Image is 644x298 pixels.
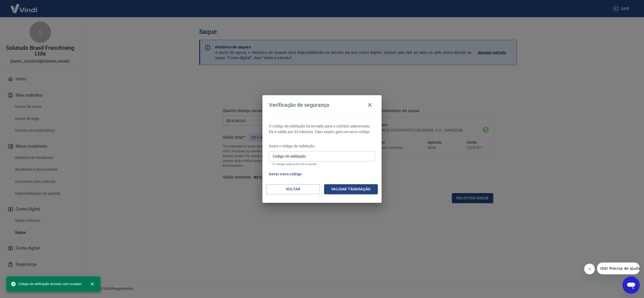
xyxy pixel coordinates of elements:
p: Insira o código de validação [269,143,375,149]
iframe: Mensagem da empresa [597,262,640,274]
h4: Verificação de segurança [269,102,329,108]
span: Código de verificação enviado com sucesso. [11,281,82,287]
iframe: Botão para abrir a janela de mensagens [623,276,640,294]
button: Voltar [266,184,320,194]
p: O código de validação foi enviado para o contato selecionado. Ele é válido por 03 minutos. Caso e... [269,123,375,135]
button: close [86,278,98,290]
iframe: Fechar mensagem [584,264,595,274]
span: Olá! Precisa de ajuda? [3,4,45,8]
button: Validar transação [324,184,378,194]
button: Gerar novo código [267,169,304,179]
p: O código expira em 03 minutos. [273,162,371,166]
